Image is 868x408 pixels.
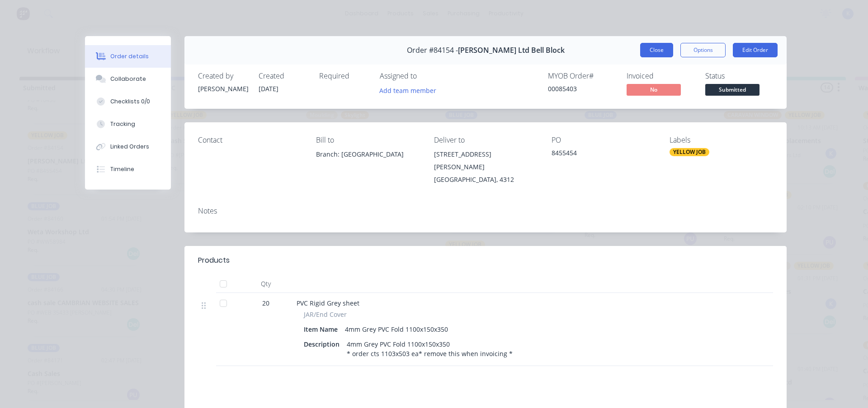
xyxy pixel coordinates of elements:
div: Timeline [110,165,134,173]
span: [PERSON_NAME] Ltd Bell Block [458,46,565,55]
span: Order #84154 - [407,46,458,55]
span: PVC Rigid Grey sheet [297,299,359,307]
div: 00085403 [548,84,616,93]
div: Products [198,255,230,266]
div: 8455454 [552,148,655,161]
button: Timeline [85,158,171,181]
div: Created by [198,72,248,80]
span: 20 [262,298,269,308]
div: 4mm Grey PVC Fold 1100x150x350 * order cts 1103x503 ea* remove this when invoicing * [343,338,516,360]
div: Deliver to [434,136,538,144]
button: Tracking [85,113,171,135]
div: Bill to [316,136,420,144]
div: YELLOW JOB [670,148,709,156]
button: Linked Orders [85,135,171,158]
span: Submitted [705,84,759,95]
div: Notes [198,207,773,215]
div: Item Name [304,323,341,336]
div: PO [552,136,655,144]
div: Linked Orders [110,143,149,151]
div: Labels [670,136,773,144]
button: Checklists 0/0 [85,90,171,113]
span: JAR/End Cover [304,310,347,319]
button: Submitted [705,84,759,97]
div: Branch: [GEOGRAPHIC_DATA] [316,148,420,161]
div: MYOB Order # [548,72,616,80]
div: Order details [110,52,149,60]
div: [PERSON_NAME] [198,84,248,93]
div: Qty [239,275,293,293]
button: Order details [85,45,171,68]
div: Required [319,72,369,80]
button: Add team member [380,84,441,96]
div: Description [304,338,343,351]
button: Collaborate [85,68,171,90]
div: Assigned to [380,72,470,80]
div: Checklists 0/0 [110,97,150,106]
div: [STREET_ADDRESS][PERSON_NAME] [434,148,538,173]
div: 4mm Grey PVC Fold 1100x150x350 [341,323,452,336]
div: [STREET_ADDRESS][PERSON_NAME][GEOGRAPHIC_DATA], 4312 [434,148,538,186]
div: Status [705,72,773,80]
span: [DATE] [259,84,278,93]
div: Contact [198,136,302,144]
div: Collaborate [110,75,146,83]
button: Options [680,43,726,57]
div: Invoiced [627,72,694,80]
div: Tracking [110,120,135,128]
button: Close [640,43,673,57]
button: Add team member [375,84,441,96]
button: Edit Order [733,43,778,57]
div: Created [259,72,308,80]
div: Branch: [GEOGRAPHIC_DATA] [316,148,420,177]
div: [GEOGRAPHIC_DATA], 4312 [434,173,538,186]
span: No [627,84,681,95]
